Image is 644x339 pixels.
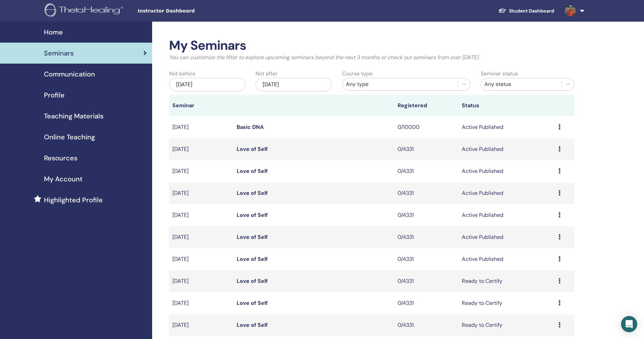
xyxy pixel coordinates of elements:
td: 0/4331 [394,138,458,160]
td: [DATE] [169,138,233,160]
td: [DATE] [169,160,233,182]
img: logo.png [45,3,125,19]
span: Profile [44,90,65,100]
td: 0/4331 [394,292,458,314]
td: Active Published [458,204,555,226]
th: Registered [394,95,458,116]
a: Love of Self [237,233,268,241]
td: Ready to Certify [458,270,555,292]
span: Home [44,27,63,37]
td: Active Published [458,138,555,160]
label: Seminar status [481,70,518,78]
td: 0/4331 [394,226,458,248]
td: 0/4331 [394,182,458,204]
h2: My Seminars [169,38,574,53]
div: Open Intercom Messenger [621,316,637,332]
span: Seminars [44,48,74,58]
a: Love of Self [237,255,268,263]
td: Active Published [458,226,555,248]
td: [DATE] [169,226,233,248]
span: My Account [44,174,82,184]
label: Not before [169,70,195,78]
div: Any status [484,80,558,88]
span: Communication [44,69,95,79]
a: Love of Self [237,211,268,219]
td: Active Published [458,248,555,270]
a: Love of Self [237,277,268,285]
td: 0/10000 [394,116,458,138]
td: Ready to Certify [458,314,555,336]
td: [DATE] [169,314,233,336]
th: Seminar [169,95,233,116]
td: Active Published [458,160,555,182]
p: You can customize the filter to explore upcoming seminars beyond the next 3 months or check out s... [169,53,574,62]
td: 0/4331 [394,270,458,292]
a: Love of Self [237,167,268,175]
td: [DATE] [169,116,233,138]
a: Basic DNA [237,123,264,131]
label: Course type [342,70,373,78]
span: Teaching Materials [44,111,103,121]
div: Any type [346,80,454,88]
td: [DATE] [169,292,233,314]
td: 0/4331 [394,204,458,226]
span: Instructor Dashboard [138,7,239,15]
td: Ready to Certify [458,292,555,314]
td: 0/4331 [394,248,458,270]
td: Active Published [458,116,555,138]
a: Student Dashboard [493,5,559,17]
td: [DATE] [169,182,233,204]
td: [DATE] [169,270,233,292]
img: graduation-cap-white.svg [498,8,506,14]
span: Resources [44,153,77,163]
a: Love of Self [237,189,268,197]
a: Love of Self [237,145,268,153]
td: Active Published [458,182,555,204]
span: Online Teaching [44,132,95,142]
div: [DATE] [169,78,245,91]
td: [DATE] [169,204,233,226]
td: 0/4331 [394,160,458,182]
a: Love of Self [237,321,268,329]
td: 0/4331 [394,314,458,336]
label: Not after [256,70,278,78]
th: Status [458,95,555,116]
td: [DATE] [169,248,233,270]
img: default.jpg [565,5,576,16]
span: Highlighted Profile [44,195,103,205]
a: Love of Self [237,299,268,307]
div: [DATE] [256,78,332,91]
